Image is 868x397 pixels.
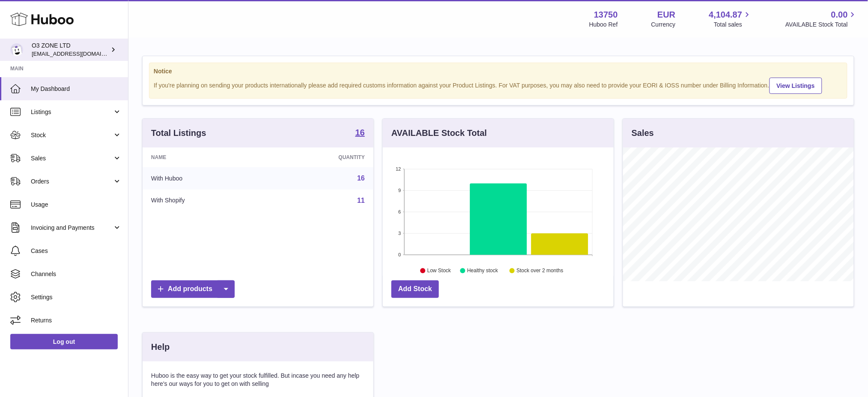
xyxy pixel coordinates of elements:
[31,224,113,232] span: Invoicing and Payments
[785,21,858,29] span: AVAILABLE Stock Total
[31,85,122,93] span: My Dashboard
[31,131,113,139] span: Stock
[31,154,113,162] span: Sales
[594,9,618,21] strong: 13750
[31,247,122,255] span: Cases
[10,43,23,56] img: internalAdmin-13750@internal.huboo.com
[714,21,752,29] span: Total sales
[32,42,109,58] div: O3 ZONE LTD
[785,9,858,29] a: 0.00 AVAILABLE Stock Total
[709,9,743,21] span: 4,104.87
[31,316,122,325] span: Returns
[10,334,118,349] a: Log out
[31,293,122,301] span: Settings
[31,270,122,278] span: Channels
[589,21,618,29] div: Huboo Ref
[31,201,122,209] span: Usage
[831,9,848,21] span: 0.00
[31,108,113,116] span: Listings
[657,9,675,21] strong: EUR
[709,9,752,29] a: 4,104.87 Total sales
[32,50,126,57] span: [EMAIL_ADDRESS][DOMAIN_NAME]
[31,177,113,186] span: Orders
[651,21,676,29] div: Currency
